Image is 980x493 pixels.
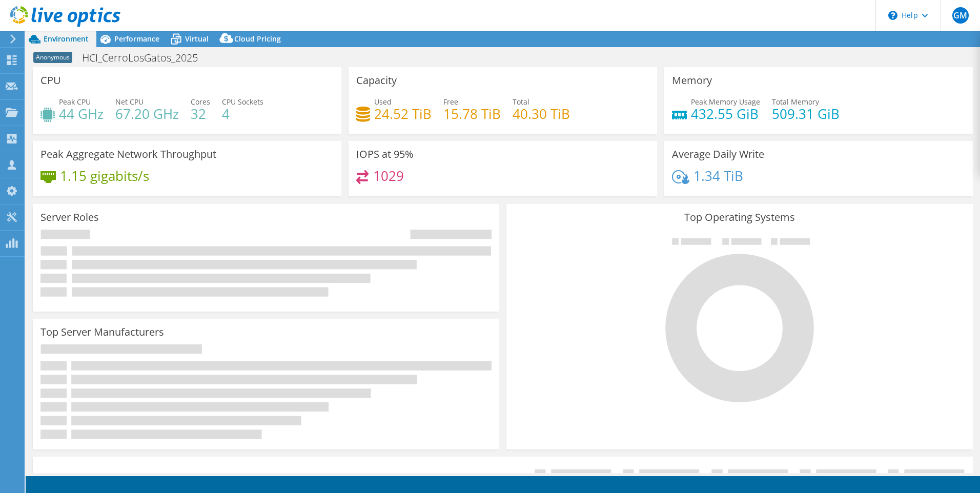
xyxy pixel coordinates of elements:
[513,108,570,119] h4: 40.30 TiB
[672,149,764,160] h3: Average Daily Write
[672,75,712,86] h3: Memory
[40,212,99,223] h3: Server Roles
[59,108,104,119] h4: 44 GHz
[443,97,458,107] span: Free
[234,34,281,44] span: Cloud Pricing
[443,108,501,119] h4: 15.78 TiB
[772,97,819,107] span: Total Memory
[691,97,760,107] span: Peak Memory Usage
[191,97,210,107] span: Cores
[115,108,179,119] h4: 67.20 GHz
[44,34,89,44] span: Environment
[888,11,897,20] svg: \n
[222,97,263,107] span: CPU Sockets
[374,97,392,107] span: Used
[356,75,397,86] h3: Capacity
[514,212,965,223] h3: Top Operating Systems
[40,326,164,338] h3: Top Server Manufacturers
[77,52,214,64] h1: HCI_CerroLosGatos_2025
[356,149,414,160] h3: IOPS at 95%
[374,108,432,119] h4: 24.52 TiB
[33,52,72,63] span: Anonymous
[115,97,144,107] span: Net CPU
[185,34,209,44] span: Virtual
[114,34,159,44] span: Performance
[222,108,263,119] h4: 4
[693,170,743,181] h4: 1.34 TiB
[952,7,969,24] span: GM
[40,75,61,86] h3: CPU
[191,108,210,119] h4: 32
[513,97,529,107] span: Total
[373,170,404,181] h4: 1029
[772,108,840,119] h4: 509.31 GiB
[691,108,760,119] h4: 432.55 GiB
[59,97,91,107] span: Peak CPU
[40,149,216,160] h3: Peak Aggregate Network Throughput
[60,170,149,181] h4: 1.15 gigabits/s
